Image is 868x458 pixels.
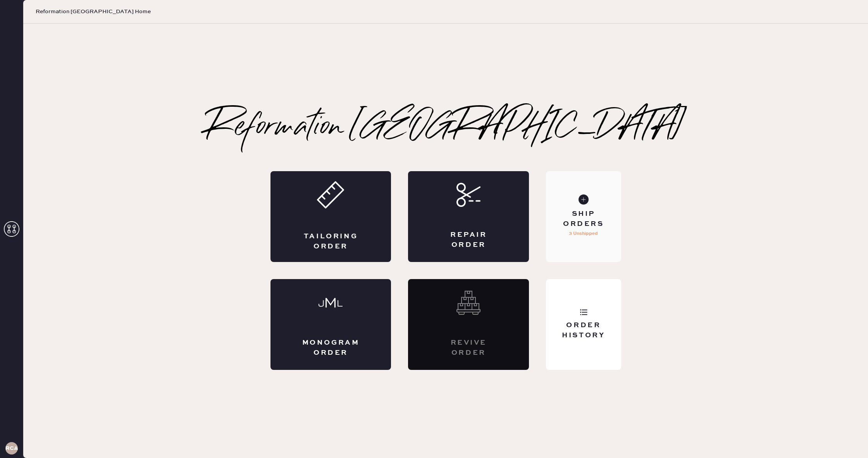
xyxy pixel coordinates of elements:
div: Revive order [439,338,498,357]
div: Monogram Order [301,338,360,357]
p: 3 Unshipped [569,229,598,238]
span: Reformation [GEOGRAPHIC_DATA] Home [36,8,151,16]
div: Tailoring Order [301,232,360,251]
div: Order History [552,321,615,340]
div: Repair Order [439,230,498,250]
h3: RCA [5,446,18,451]
div: Ship Orders [552,209,615,229]
h2: Reformation [GEOGRAPHIC_DATA] [206,112,685,143]
div: Interested? Contact us at care@hemster.co [408,279,529,370]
